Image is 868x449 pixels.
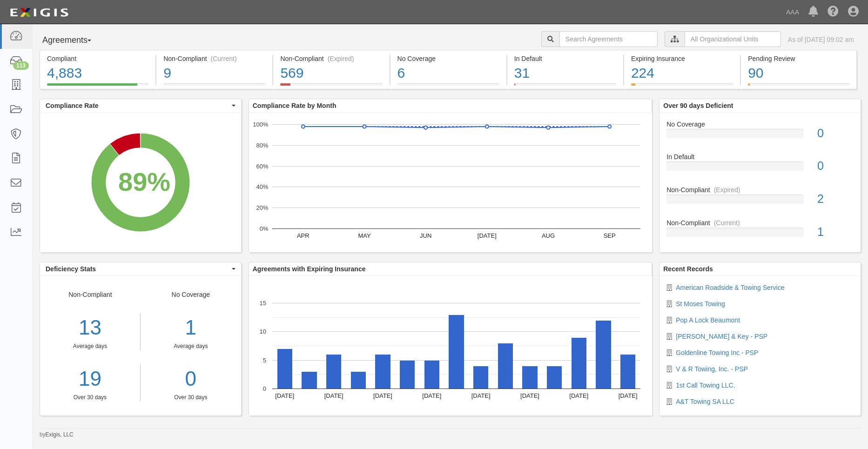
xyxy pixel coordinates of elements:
a: AAA [781,3,804,21]
text: [DATE] [324,392,343,399]
text: SEP [603,232,615,239]
text: [DATE] [422,392,441,399]
div: 89% [118,163,170,201]
button: Deficiency Stats [40,262,241,275]
text: 10 [259,328,266,335]
a: 19 [40,364,140,394]
text: 60% [256,162,268,169]
a: Non-Compliant(Expired)2 [666,185,854,218]
text: 0 [263,385,266,392]
svg: A chart. [40,113,241,252]
a: Non-Compliant(Current)1 [666,218,854,244]
button: Agreements [40,31,109,50]
text: 20% [256,204,268,211]
text: 0% [259,225,268,232]
a: Pop A Lock Beaumont [676,316,740,324]
div: 9 [163,63,265,83]
input: Search Agreements [559,31,658,47]
a: Non-Compliant(Expired)569 [273,83,389,91]
a: Exigis, LLC [46,431,74,438]
div: (Expired) [328,54,354,63]
div: 31 [514,63,616,83]
div: Pending Review [748,54,849,63]
b: Over 90 days Deficient [663,102,733,109]
div: Average days [148,342,234,350]
div: Over 30 days [148,394,234,402]
svg: A chart. [249,113,652,252]
b: Agreements with Expiring Insurance [253,265,366,273]
div: (Current) [211,54,237,63]
div: Compliant [47,54,148,63]
div: In Default [659,152,861,161]
text: 40% [256,183,268,190]
small: by [40,431,74,439]
div: 4,883 [47,63,148,83]
a: In Default0 [666,152,854,185]
text: [DATE] [618,392,637,399]
div: 1 [810,224,861,241]
div: 1 [148,313,234,342]
div: As of [DATE] 09:02 am [788,35,854,44]
div: 0 [810,125,861,142]
text: APR [297,232,310,239]
a: American Roadside & Towing Service [676,284,784,291]
div: 224 [631,63,733,83]
div: Over 30 days [40,394,140,402]
div: No Coverage [659,120,861,129]
div: 6 [397,63,499,83]
div: 2 [810,191,861,208]
a: 0 [148,364,234,394]
input: All Organizational Units [685,31,781,47]
div: Non-Compliant [40,290,141,402]
div: Non-Compliant [659,185,861,194]
text: [DATE] [520,392,539,399]
div: Non-Compliant (Expired) [280,54,382,63]
div: 113 [13,61,29,70]
a: A&T Towing SA LLC [676,398,734,405]
svg: A chart. [249,276,652,415]
text: [DATE] [275,392,294,399]
a: No Coverage0 [666,120,854,153]
a: Pending Review90 [741,83,857,91]
div: No Coverage [141,290,241,402]
i: Help Center - Complianz [828,7,839,18]
div: Expiring Insurance [631,54,733,63]
text: JUN [420,232,431,239]
div: Non-Compliant [659,218,861,228]
a: V & R Towing, Inc. - PSP [676,365,748,373]
a: Goldenline Towing Inc - PSP [676,349,758,356]
a: In Default31 [507,83,623,91]
a: St Moses Towing [676,300,725,308]
b: Recent Records [663,265,713,273]
a: Compliant4,883 [40,83,155,91]
button: Compliance Rate [40,99,241,112]
div: 569 [280,63,382,83]
text: AUG [542,232,555,239]
div: (Expired) [714,185,740,194]
text: 5 [263,356,266,363]
text: [DATE] [471,392,490,399]
a: [PERSON_NAME] & Key - PSP [676,333,767,340]
text: 80% [256,142,268,149]
div: In Default [514,54,616,63]
div: 90 [748,63,849,83]
div: (Current) [714,218,740,228]
div: Average days [40,342,140,350]
b: Compliance Rate by Month [253,102,336,109]
div: Non-Compliant (Current) [163,54,265,63]
a: Non-Compliant(Current)9 [156,83,272,91]
div: 0 [810,158,861,174]
text: 100% [253,121,269,128]
span: Compliance Rate [46,101,229,110]
text: [DATE] [569,392,588,399]
a: 1st Call Towing LLC. [676,382,735,389]
div: No Coverage [397,54,499,63]
img: logo-5460c22ac91f19d4615b14bd174203de0afe785f0fc80cf4dbbc73dc1793850b.png [7,4,71,21]
a: Expiring Insurance224 [624,83,740,91]
div: 13 [40,313,140,342]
